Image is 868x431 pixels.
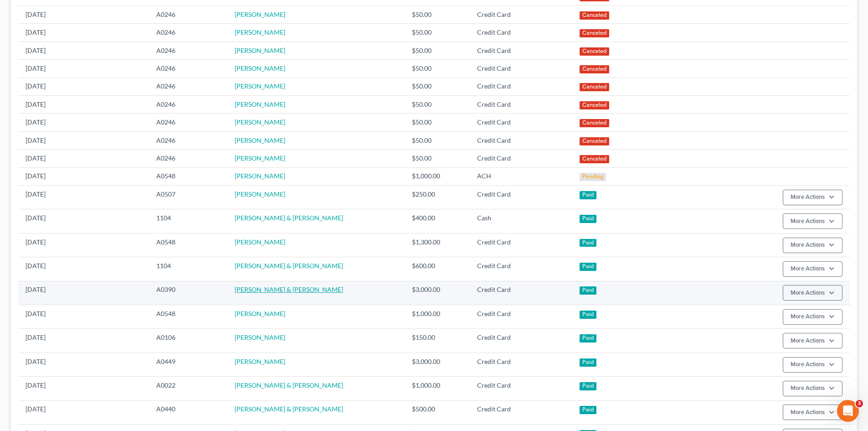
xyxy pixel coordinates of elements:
a: [PERSON_NAME] [235,10,285,18]
a: [PERSON_NAME] [235,238,285,246]
div: Canceled [580,137,610,145]
td: $50.00 [405,60,470,78]
td: A0246 [149,96,227,114]
td: [DATE] [18,257,149,281]
td: A0246 [149,6,227,24]
button: More Actions [783,357,842,373]
td: [DATE] [18,167,149,185]
td: $50.00 [405,114,470,131]
td: Credit Card [470,329,572,353]
div: Paid [580,215,597,223]
div: Paid [580,406,597,414]
td: [DATE] [18,24,149,42]
td: A0022 [149,377,227,400]
a: [PERSON_NAME] & [PERSON_NAME] [235,286,343,293]
button: More Actions [783,190,842,205]
td: [DATE] [18,114,149,131]
a: [PERSON_NAME] & [PERSON_NAME] [235,262,343,270]
a: [PERSON_NAME] [235,190,285,198]
td: $50.00 [405,131,470,149]
a: [PERSON_NAME] [235,64,285,72]
td: $50.00 [405,78,470,95]
span: 3 [856,400,863,407]
div: Paid [580,358,597,367]
td: Credit Card [470,377,572,400]
a: [PERSON_NAME] & [PERSON_NAME] [235,405,343,413]
td: ACH [470,167,572,185]
td: Credit Card [470,305,572,329]
div: Canceled [580,11,610,20]
td: [DATE] [18,353,149,376]
td: $600.00 [405,257,470,281]
td: A0246 [149,114,227,131]
td: $400.00 [405,209,470,233]
a: [PERSON_NAME] & [PERSON_NAME] [235,214,343,222]
button: More Actions [783,381,842,396]
td: $1,300.00 [405,233,470,257]
td: $1,000.00 [405,167,470,185]
td: A0106 [149,329,227,353]
div: Paid [580,191,597,199]
td: [DATE] [18,150,149,167]
td: [DATE] [18,281,149,305]
a: [PERSON_NAME] [235,82,285,90]
td: $3,000.00 [405,353,470,376]
a: [PERSON_NAME] & [PERSON_NAME] [235,381,343,389]
div: Pending [580,173,606,181]
td: A0390 [149,281,227,305]
td: 1104 [149,209,227,233]
td: Credit Card [470,257,572,281]
td: [DATE] [18,400,149,424]
td: [DATE] [18,78,149,95]
td: $50.00 [405,24,470,42]
div: Paid [580,239,597,247]
td: Credit Card [470,114,572,131]
td: A0246 [149,78,227,95]
td: Credit Card [470,60,572,78]
td: Cash [470,209,572,233]
td: [DATE] [18,329,149,353]
a: [PERSON_NAME] [235,136,285,144]
div: Paid [580,382,597,390]
td: [DATE] [18,305,149,329]
td: [DATE] [18,96,149,114]
td: Credit Card [470,42,572,59]
a: [PERSON_NAME] [235,358,285,365]
td: A0246 [149,24,227,42]
td: A0246 [149,131,227,149]
td: $500.00 [405,400,470,424]
td: A0246 [149,60,227,78]
iframe: Intercom live chat [837,400,859,422]
a: [PERSON_NAME] [235,154,285,162]
button: More Actions [783,309,842,325]
a: [PERSON_NAME] [235,333,285,341]
a: [PERSON_NAME] [235,172,285,180]
td: $1,000.00 [405,377,470,400]
div: Canceled [580,155,610,163]
div: Paid [580,334,597,343]
td: Credit Card [470,6,572,24]
td: A0440 [149,400,227,424]
button: More Actions [783,261,842,277]
td: $50.00 [405,150,470,167]
td: $150.00 [405,329,470,353]
td: Credit Card [470,131,572,149]
div: Paid [580,286,597,295]
td: Credit Card [470,96,572,114]
td: Credit Card [470,281,572,305]
button: More Actions [783,213,842,229]
td: A0449 [149,353,227,376]
a: [PERSON_NAME] [235,100,285,108]
div: Canceled [580,119,610,127]
a: [PERSON_NAME] [235,310,285,317]
td: Credit Card [470,233,572,257]
button: More Actions [783,405,842,420]
div: Canceled [580,29,610,37]
td: Credit Card [470,185,572,209]
td: $50.00 [405,42,470,59]
button: More Actions [783,333,842,348]
a: [PERSON_NAME] [235,28,285,36]
td: [DATE] [18,42,149,59]
td: $50.00 [405,6,470,24]
td: A0548 [149,167,227,185]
